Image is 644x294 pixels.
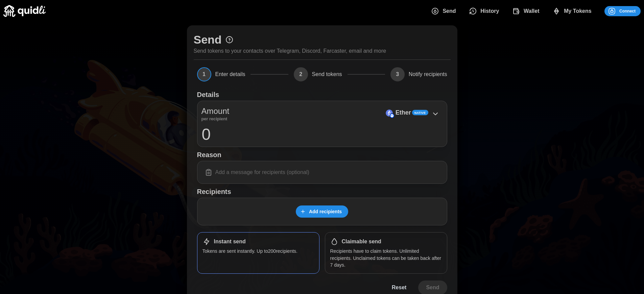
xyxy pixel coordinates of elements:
[390,67,405,81] span: 3
[294,67,308,81] span: 2
[309,206,342,217] span: Add recipients
[507,4,547,18] button: Wallet
[202,248,314,254] p: Tokens are sent instantly. Up to 200 recipients.
[197,67,245,81] button: 1Enter details
[294,67,342,81] button: 2Send tokens
[426,4,464,18] button: Send
[604,6,641,16] button: Connect
[197,187,447,196] h1: Recipients
[619,6,636,16] span: Connect
[386,109,393,117] img: Ether (on Base)
[197,150,447,159] h1: Reason
[330,248,442,268] p: Recipients have to claim tokens. Unlimited recipients. Unclaimed tokens can be taken back after 7...
[409,72,447,77] span: Notify recipients
[443,4,456,18] span: Send
[296,205,348,218] button: Add recipients
[3,5,46,17] img: Quidli
[201,117,230,121] p: per recipient
[312,72,342,77] span: Send tokens
[547,4,599,18] button: My Tokens
[342,238,381,245] h1: Claimable send
[201,105,230,117] p: Amount
[194,32,222,47] h1: Send
[214,238,246,245] h1: Instant send
[194,47,386,55] p: Send tokens to your contacts over Telegram, Discord, Farcaster, email and more
[564,4,592,18] span: My Tokens
[201,165,443,179] input: Add a message for recipients (optional)
[414,111,426,115] span: Native
[396,108,411,118] p: Ether
[197,90,219,99] h1: Details
[390,67,447,81] button: 3Notify recipients
[197,67,211,81] span: 1
[201,126,443,143] input: 0
[215,72,245,77] span: Enter details
[464,4,507,18] button: History
[480,4,499,18] span: History
[524,4,540,18] span: Wallet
